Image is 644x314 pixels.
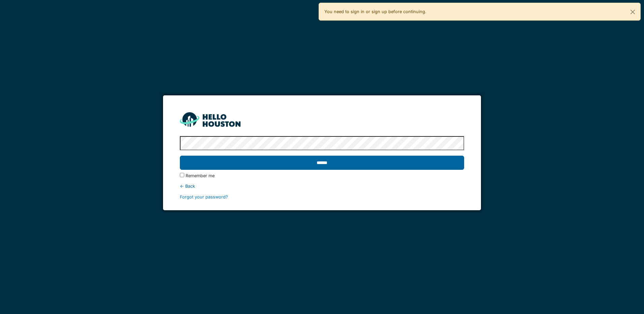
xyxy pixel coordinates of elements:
label: Remember me [186,172,215,179]
img: HH_line-BYnF2_Hg.png [180,112,240,127]
div: You need to sign in or sign up before continuing. [319,3,641,21]
button: Close [625,3,640,21]
div: ← Back [180,183,464,189]
a: Forgot your password? [180,194,228,199]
